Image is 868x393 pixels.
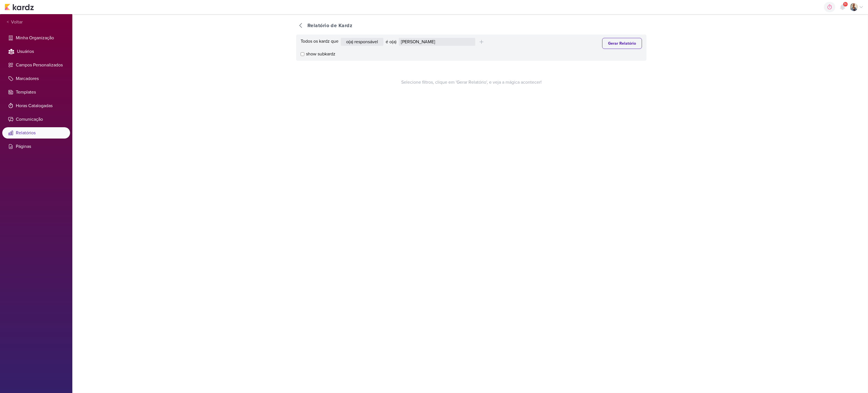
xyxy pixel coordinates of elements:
span: show subkardz [306,51,335,57]
li: Comunicação [2,114,70,125]
span: < [7,19,9,25]
li: Templates [2,87,70,98]
li: Usuários [2,46,70,57]
li: Minha Organização [2,32,70,44]
span: 9+ [844,2,847,7]
li: Páginas [2,141,70,152]
li: Campos Personalizados [2,59,70,71]
li: Marcadores [2,73,70,84]
li: Horas Catalogadas [2,100,70,111]
input: show subkardz [301,52,304,56]
div: é o(a) [386,38,396,45]
span: Voltar [9,19,23,25]
img: Iara Santos [850,3,858,11]
span: Selecione filtros, clique em 'Gerar Relatório', e veja a mágica acontecer! [401,79,542,86]
div: Todos os kardz que [301,38,338,46]
li: Relatórios [2,127,70,139]
div: Relatório de Kardz [307,22,352,29]
button: Gerar Relatório [602,38,642,49]
img: kardz.app [5,4,34,10]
